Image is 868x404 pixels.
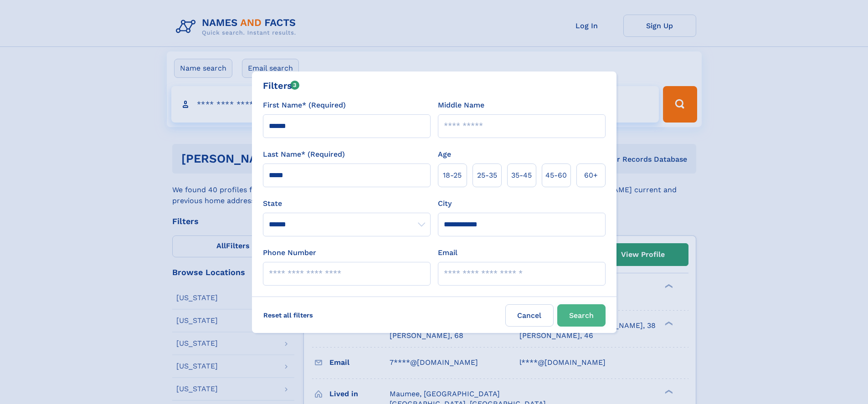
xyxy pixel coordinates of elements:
[557,304,606,327] button: Search
[438,100,484,111] label: Middle Name
[477,170,497,181] span: 25‑35
[511,170,532,181] span: 35‑45
[438,198,452,209] label: City
[438,247,457,258] label: Email
[505,304,554,327] label: Cancel
[438,149,451,160] label: Age
[584,170,598,181] span: 60+
[443,170,462,181] span: 18‑25
[263,79,300,92] div: Filters
[263,198,431,209] label: State
[545,170,567,181] span: 45‑60
[263,100,346,111] label: First Name* (Required)
[263,149,345,160] label: Last Name* (Required)
[257,304,319,326] label: Reset all filters
[263,247,316,258] label: Phone Number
